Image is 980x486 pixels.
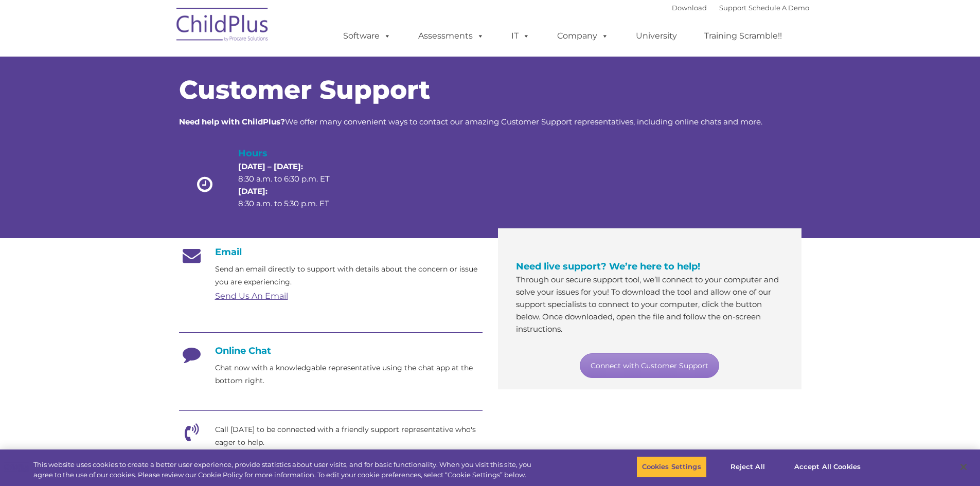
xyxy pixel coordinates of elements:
[238,186,268,196] strong: [DATE]:
[179,117,285,127] strong: Need help with ChildPlus?
[719,4,746,12] a: Support
[238,146,347,160] h4: Hours
[215,362,483,387] p: Chat now with a knowledgable representative using the chat app at the bottom right.
[672,4,707,12] a: Download
[501,26,540,46] a: IT
[516,274,783,335] p: Through our secure support tool, we’ll connect to your computer and solve your issues for you! To...
[580,353,719,378] a: Connect with Customer Support
[179,246,483,258] h4: Email
[516,261,700,272] span: Need live support? We’re here to help!
[179,345,483,356] h4: Online Chat
[952,456,975,478] button: Close
[716,456,780,478] button: Reject All
[636,456,707,478] button: Cookies Settings
[33,460,539,480] div: This website uses cookies to create a better user experience, provide statistics about user visit...
[672,4,809,12] font: |
[171,1,274,52] img: ChildPlus by Procare Solutions
[215,263,483,289] p: Send an email directly to support with details about the concern or issue you are experiencing.
[749,4,809,12] a: Schedule A Demo
[238,160,347,210] p: 8:30 a.m. to 6:30 p.m. ET 8:30 a.m. to 5:30 p.m. ET
[333,26,401,46] a: Software
[408,26,494,46] a: Assessments
[626,26,687,46] a: University
[789,456,866,478] button: Accept All Cookies
[547,26,619,46] a: Company
[694,26,792,46] a: Training Scramble!!
[179,117,762,127] span: We offer many convenient ways to contact our amazing Customer Support representatives, including ...
[215,291,288,301] a: Send Us An Email
[215,423,483,449] p: Call [DATE] to be connected with a friendly support representative who's eager to help.
[238,161,303,171] strong: [DATE] – [DATE]:
[179,74,430,105] span: Customer Support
